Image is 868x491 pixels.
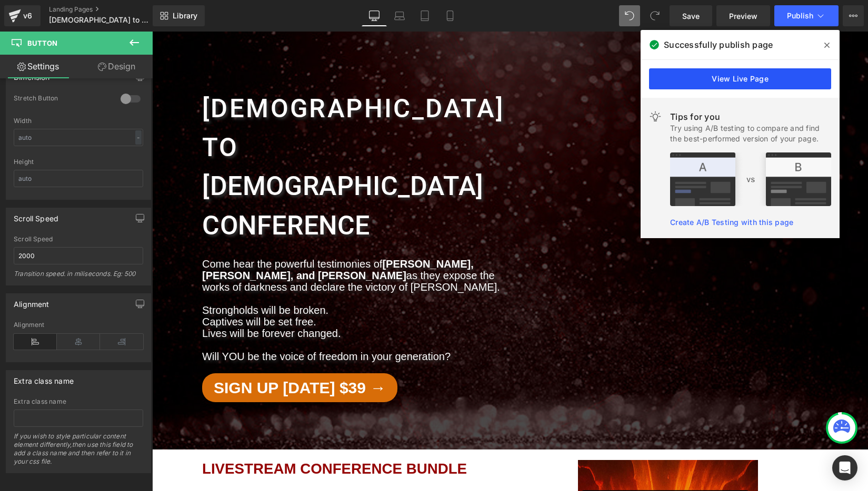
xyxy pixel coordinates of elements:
div: Stretch Button [14,94,110,105]
a: Sign Up [DATE] $39 → [50,342,245,371]
span: [DEMOGRAPHIC_DATA] conference [50,139,332,209]
p: Come hear the powerful testimonies of as they expose the works of darkness and declare the victor... [50,227,350,261]
div: Alignment [14,321,143,329]
span: Preview [729,11,757,22]
input: auto [14,129,143,146]
a: Create A/B Testing with this page [670,218,793,227]
button: More [843,5,864,26]
a: Tablet [412,5,437,26]
div: If you wish to style particular content element differently,then use this field to add a class na... [14,432,143,473]
div: Extra class name [14,371,74,385]
a: Design [78,55,155,78]
span: Save [682,11,700,22]
div: Transition speed. in miliseconds. Eg: 500 [14,270,143,285]
button: Publish [774,5,839,26]
input: auto [14,170,143,187]
div: Tips for you [670,110,831,123]
strong: [PERSON_NAME], [PERSON_NAME], and [PERSON_NAME] [50,227,322,250]
div: Extra class name [14,398,143,405]
h1: LIVESTREAM CONFERENCE BUNDLE [50,428,350,447]
a: Laptop [387,5,412,26]
div: Height [14,158,143,166]
div: Open Intercom Messenger [832,455,857,480]
h1: [DEMOGRAPHIC_DATA] to [50,58,350,135]
span: Sign Up [DATE] $39 → [62,352,234,360]
div: - [135,130,142,145]
div: Alignment [14,294,49,309]
a: Preview [716,5,770,26]
span: Publish [787,12,813,20]
div: v6 [21,9,34,23]
p: Strongholds will be broken. Captives will be set free. Lives will be forever changed. [50,273,350,308]
img: tip.png [670,152,831,206]
div: Width [14,117,143,125]
p: Will YOU be the voice of freedom in your generation? [50,319,350,331]
span: Button [27,39,57,47]
span: Successfully publish page [664,38,773,51]
div: Try using A/B testing to compare and find the best-performed version of your page. [670,123,831,144]
a: View Live Page [649,68,831,89]
div: Scroll Speed [14,208,58,223]
a: v6 [4,5,41,26]
img: light.svg [649,110,662,123]
a: Mobile [437,5,463,26]
button: Undo [619,5,640,26]
a: Desktop [362,5,387,26]
a: Landing Pages [49,5,170,14]
span: Library [173,11,197,21]
div: Scroll Speed [14,236,143,243]
button: Redo [644,5,665,26]
span: [DEMOGRAPHIC_DATA] to [PERSON_NAME] Conference [49,16,150,24]
a: New Library [153,5,205,26]
iframe: Witchcraft To Christ Conference Trailer [366,76,666,258]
